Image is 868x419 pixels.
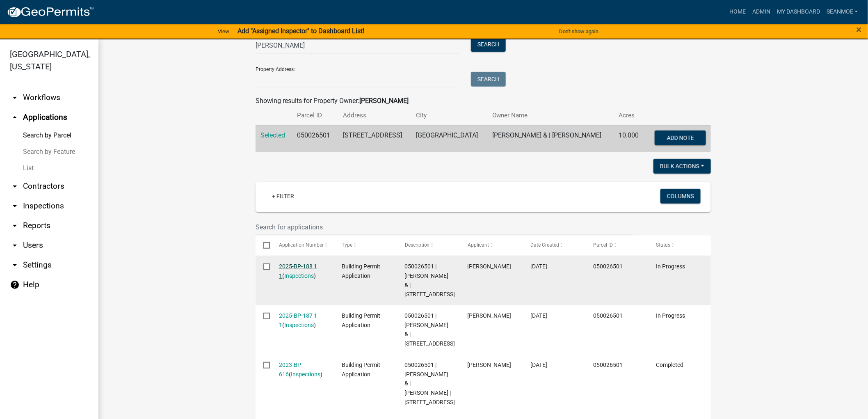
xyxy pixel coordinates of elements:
a: 2025-BP-188 1 1 [279,263,318,279]
i: arrow_drop_down [10,201,20,211]
td: [GEOGRAPHIC_DATA] [411,125,488,152]
span: Status [656,242,670,248]
span: Add Note [667,134,694,141]
button: Search [471,37,506,52]
span: 11/17/2023 [530,362,547,368]
a: Inspections [291,371,321,378]
div: Showing results for Property Owner: [256,96,711,106]
datatable-header-cell: Type [334,236,397,255]
span: Sean Moe [468,312,512,319]
i: arrow_drop_down [10,181,20,191]
td: [STREET_ADDRESS] [338,125,411,152]
span: Sean Moe [468,263,512,270]
td: 050026501 [292,125,338,152]
td: [PERSON_NAME] & | [PERSON_NAME] [488,125,614,152]
datatable-header-cell: Select [256,236,271,255]
a: View [215,25,233,38]
a: Inspections [285,272,314,279]
a: My Dashboard [774,4,823,20]
div: ( ) [279,360,327,379]
datatable-header-cell: Parcel ID [585,236,648,255]
span: 08/04/2025 [530,312,547,319]
datatable-header-cell: Application Number [271,236,334,255]
datatable-header-cell: Applicant [460,236,523,255]
span: Sean Moe [468,362,512,368]
button: Add Note [655,131,706,145]
strong: [PERSON_NAME] [359,97,409,105]
span: 08/04/2025 [530,263,547,270]
span: Date Created [530,242,559,248]
a: Home [726,4,749,20]
i: arrow_drop_down [10,260,20,270]
span: 050026501 | DAVID J HOFFMAN & | 13787 165TH AVE NE [405,312,455,347]
span: Building Permit Application [342,312,381,328]
button: Columns [660,189,701,204]
button: Close [857,25,862,34]
i: arrow_drop_down [10,240,20,250]
button: Don't show again [556,25,602,38]
td: 10.000 [614,125,646,152]
th: Address [338,106,411,125]
i: help [10,280,20,290]
span: Completed [656,362,683,368]
span: 050026501 [593,263,623,270]
a: 2023-BP-616 [279,362,303,378]
datatable-header-cell: Date Created [523,236,585,255]
span: In Progress [656,312,685,319]
span: 050026501 | DAVID J HOFFMAN & | 13787 165TH AVE NE [405,263,455,298]
span: In Progress [656,263,685,270]
span: Application Number [279,242,324,248]
span: Type [342,242,353,248]
span: Description [405,242,430,248]
a: SeanMoe [823,4,861,20]
span: 050026501 [593,312,623,319]
datatable-header-cell: Description [397,236,460,255]
th: Parcel ID [292,106,338,125]
span: 050026501 | DAVID J HOFFMAN & | KATHLEEN C HOFFMAN | 13787 165TH AVE NE [405,362,455,405]
div: ( ) [279,311,327,330]
a: Inspections [285,322,314,328]
i: arrow_drop_down [10,221,20,231]
datatable-header-cell: Status [648,236,711,255]
th: Owner Name [488,106,614,125]
input: Search for applications [256,219,633,236]
span: Parcel ID [593,242,613,248]
a: Admin [749,4,774,20]
a: 2025-BP-187 1 1 [279,312,318,328]
span: 050026501 [593,362,623,368]
i: arrow_drop_down [10,93,20,103]
span: Building Permit Application [342,362,381,378]
th: Acres [614,106,646,125]
button: Search [471,72,506,87]
strong: Add "Assigned Inspector" to Dashboard List! [238,27,364,35]
div: ( ) [279,262,327,281]
button: Bulk Actions [653,159,711,174]
span: Applicant [468,242,489,248]
i: arrow_drop_up [10,112,20,122]
span: Building Permit Application [342,263,381,279]
a: Selected [260,131,285,139]
span: × [857,24,862,35]
th: City [411,106,488,125]
a: + Filter [265,189,301,204]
